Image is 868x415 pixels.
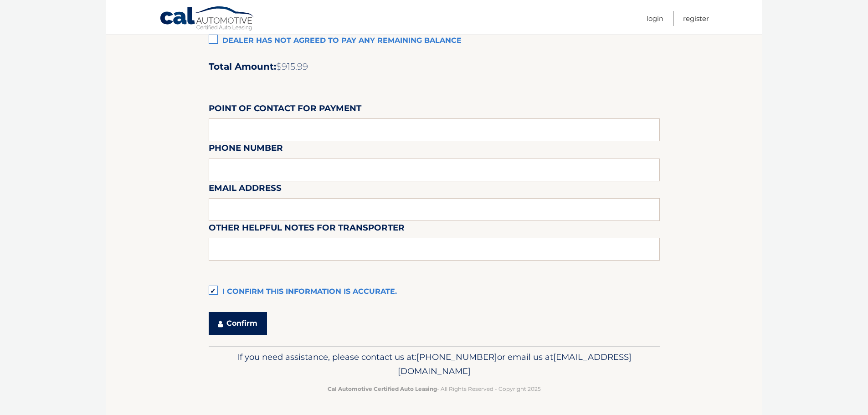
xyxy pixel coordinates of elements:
[209,181,282,198] label: Email Address
[416,352,497,362] span: [PHONE_NUMBER]
[215,384,654,394] p: - All Rights Reserved - Copyright 2025
[209,283,660,301] label: I confirm this information is accurate.
[328,385,437,392] strong: Cal Automotive Certified Auto Leasing
[647,11,663,26] a: Login
[209,102,361,118] label: Point of Contact for Payment
[209,32,660,50] label: Dealer has not agreed to pay any remaining balance
[209,221,405,238] label: Other helpful notes for transporter
[215,350,654,379] p: If you need assistance, please contact us at: or email us at
[209,61,660,72] h2: Total Amount:
[683,11,709,26] a: Register
[209,312,267,335] button: Confirm
[276,61,308,72] span: $915.99
[159,6,255,32] a: Cal Automotive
